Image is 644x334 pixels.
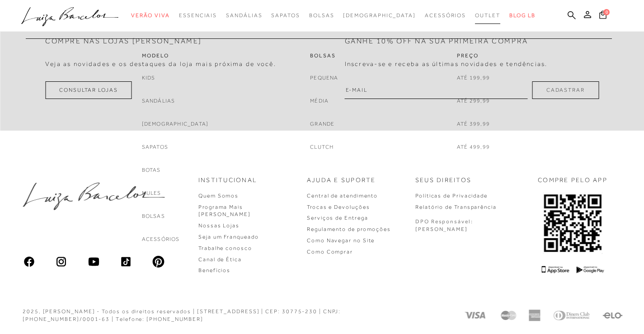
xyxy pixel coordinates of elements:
img: Visa [463,310,489,321]
button: 0 [597,10,609,22]
a: noSubCategoriesText [142,165,161,175]
img: Google Play Logo [576,266,604,273]
a: noSubCategoriesText [457,142,490,152]
a: noSubCategoriesText [142,119,209,129]
img: pinterest_ios_filled [152,255,165,268]
a: noSubCategoriesText [310,96,329,106]
img: instagram_material_outline [55,255,68,268]
a: noSubCategoriesText [457,96,490,106]
span: Outlet [475,12,500,19]
a: noSubCategoriesText [142,212,165,221]
a: noSubCategoriesText [142,73,155,83]
img: American Express [528,310,540,321]
span: BLOG LB [509,12,536,19]
a: noSubCategoriesText [142,96,175,106]
a: noSubCategoriesText [343,7,416,24]
a: noSubCategoriesText [142,188,161,198]
a: Como Comprar [307,249,353,255]
span: Sapatos [271,12,300,19]
a: Canal de Ética [198,256,242,263]
img: youtube_material_rounded [87,255,100,268]
span: Essenciais [179,12,217,19]
a: categoryNavScreenReaderText [131,7,170,24]
a: categoryNavScreenReaderText [179,7,217,24]
img: App Store Logo [541,266,569,273]
a: noSubCategoriesText [142,235,180,244]
a: categoryNavScreenReaderText [271,7,300,24]
a: categoryNavScreenReaderText [310,52,338,60]
a: Benefícios [198,267,230,273]
img: tiktok [120,255,132,268]
span: Verão Viva [131,12,170,19]
a: categoryNavScreenReaderText [142,52,209,60]
img: Diners Club [551,310,592,321]
a: noSubCategoriesText [310,142,334,152]
a: categoryNavScreenReaderText [457,52,490,60]
span: Acessórios [425,12,466,19]
a: categoryNavScreenReaderText [475,7,500,24]
img: Mastercard [499,310,517,321]
a: categoryNavScreenReaderText [309,7,334,24]
a: noSubCategoriesText [310,119,334,129]
span: [DEMOGRAPHIC_DATA] [343,12,416,19]
span: Sandálias [226,12,262,19]
img: facebook_ios_glyph [23,255,35,268]
span: Bolsas [309,12,334,19]
a: noSubCategoriesText [457,73,490,83]
a: categoryNavScreenReaderText [425,7,466,24]
span: 0 [603,9,610,15]
div: 2025, [PERSON_NAME] - Todos os direitos reservados | [STREET_ADDRESS] | CEP: 30775-230 | CNPJ: [P... [23,308,407,323]
a: noSubCategoriesText [457,119,490,129]
img: Elo [602,310,623,321]
a: noSubCategoriesText [310,73,338,83]
a: categoryNavScreenReaderText [226,7,262,24]
a: BLOG LB [509,7,536,24]
a: noSubCategoriesText [142,142,168,152]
